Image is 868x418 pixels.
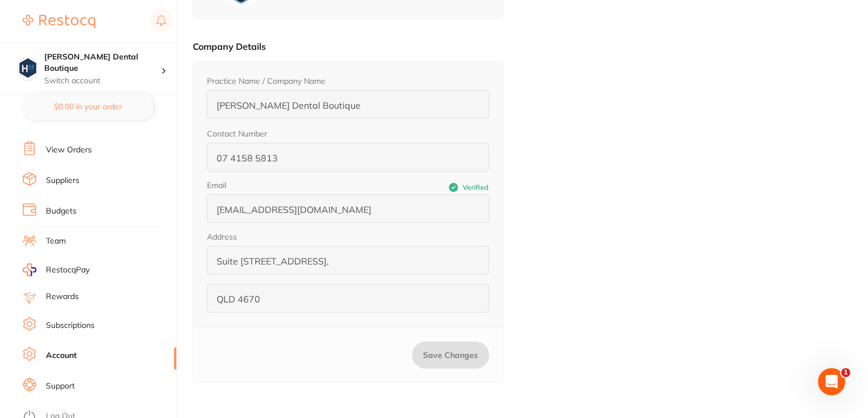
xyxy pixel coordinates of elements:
[46,236,66,247] a: Team
[424,350,479,360] span: Save Changes
[44,52,161,74] h4: Harris Dental Boutique
[207,129,267,138] label: Contact Number
[193,41,266,52] label: Company Details
[23,8,95,35] a: Restocq Logo
[46,291,79,302] a: Rewards
[18,58,38,78] img: Harris Dental Boutique
[23,93,154,120] button: $0.00 in your order
[46,381,75,392] a: Support
[44,75,161,87] p: Switch account
[46,175,79,186] a: Suppliers
[412,342,489,369] button: Save Changes
[841,368,850,377] span: 1
[23,263,90,276] a: RestocqPay
[46,350,77,361] a: Account
[46,144,92,156] a: View Orders
[46,206,77,217] a: Budgets
[207,76,325,86] label: Practice Name / Company Name
[818,368,845,395] iframe: Intercom live chat
[23,15,95,28] img: Restocq Logo
[23,263,36,276] img: RestocqPay
[207,232,237,241] legend: Address
[207,181,348,190] label: Email
[46,320,95,331] a: Subscriptions
[46,265,90,276] span: RestocqPay
[463,184,488,191] span: Verified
